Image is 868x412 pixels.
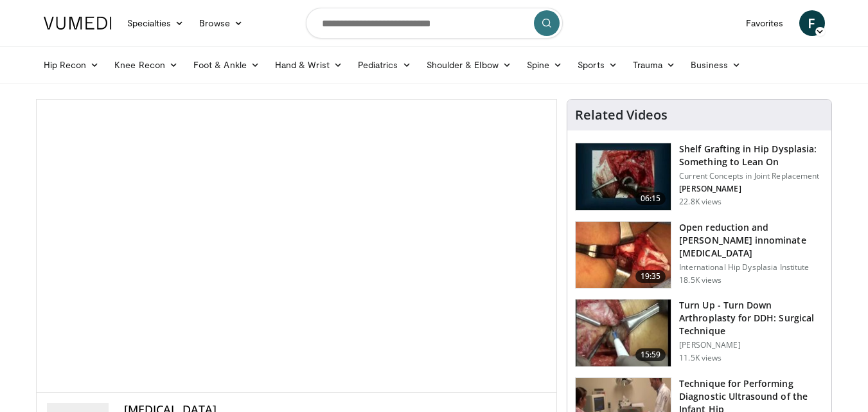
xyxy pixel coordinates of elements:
[679,197,722,207] p: 22.8K views
[519,52,570,78] a: Spine
[679,171,824,181] p: Current Concepts in Joint Replacement
[799,10,825,36] a: F
[120,10,192,36] a: Specialties
[267,52,350,78] a: Hand & Wrist
[679,143,824,168] h3: Shelf Grafting in Hip Dysplasia: Something to Lean On
[679,221,824,260] h3: Open reduction and [PERSON_NAME] innominate [MEDICAL_DATA]
[575,299,824,367] a: 15:59 Turn Up - Turn Down Arthroplasty for DDH: Surgical Technique [PERSON_NAME] 11.5K views
[576,300,671,366] img: 323661_0000_1.png.150x105_q85_crop-smart_upscale.jpg
[186,52,267,78] a: Foot & Ankle
[107,52,186,78] a: Knee Recon
[635,348,666,361] span: 15:59
[575,143,824,211] a: 06:15 Shelf Grafting in Hip Dysplasia: Something to Lean On Current Concepts in Joint Replacement...
[306,8,563,39] input: Search topics, interventions
[679,340,824,350] p: [PERSON_NAME]
[679,184,824,194] p: [PERSON_NAME]
[679,275,722,285] p: 18.5K views
[575,107,668,123] h4: Related Videos
[36,52,107,78] a: Hip Recon
[635,270,666,283] span: 19:35
[576,222,671,289] img: UFuN5x2kP8YLDu1n4xMDoxOjA4MTsiGN.150x105_q85_crop-smart_upscale.jpg
[575,221,824,289] a: 19:35 Open reduction and [PERSON_NAME] innominate [MEDICAL_DATA] International Hip Dysplasia Inst...
[576,143,671,210] img: 6a56c852-449d-4c3f-843a-e2e05107bc3e.150x105_q85_crop-smart_upscale.jpg
[350,52,419,78] a: Pediatrics
[679,299,824,337] h3: Turn Up - Turn Down Arthroplasty for DDH: Surgical Technique
[191,10,251,36] a: Browse
[625,52,684,78] a: Trauma
[44,17,112,30] img: VuMedi Logo
[37,100,557,393] video-js: Video Player
[419,52,519,78] a: Shoulder & Elbow
[679,262,824,273] p: International Hip Dysplasia Institute
[570,52,625,78] a: Sports
[635,192,666,205] span: 06:15
[679,353,722,363] p: 11.5K views
[683,52,748,78] a: Business
[738,10,792,36] a: Favorites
